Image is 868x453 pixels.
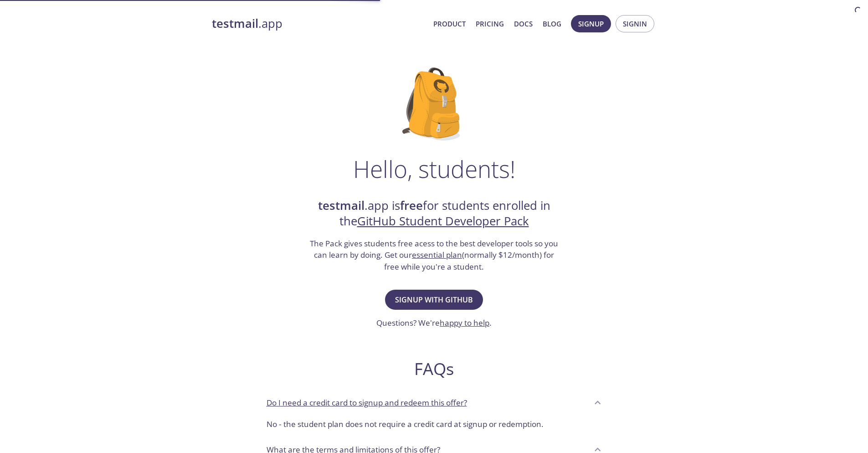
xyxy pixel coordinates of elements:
[259,359,609,379] h2: FAQs
[309,238,560,273] h3: The Pack gives students free acess to the best developer tools so you can learn by doing. Get our...
[318,198,365,213] strong: testmail
[353,155,515,182] h1: Hello, students!
[412,250,462,260] a: essential plan
[433,18,466,30] a: Product
[212,16,258,31] strong: testmail
[400,198,423,213] strong: free
[267,418,602,430] p: No - the student plan does not require a credit card at signup or redemption.
[476,18,504,30] a: Pricing
[571,15,611,32] button: Signup
[395,293,473,306] span: Signup with GitHub
[543,18,561,30] a: Blog
[212,16,426,31] a: testmail.app
[402,68,466,141] img: github-student-backpack.png
[309,198,560,229] h2: .app is for students enrolled in the
[357,213,529,229] a: GitHub Student Developer Pack
[578,18,604,30] span: Signup
[440,318,489,328] a: happy to help
[259,390,609,415] div: Do I need a credit card to signup and redeem this offer?
[267,397,467,409] p: Do I need a credit card to signup and redeem this offer?
[623,18,647,30] span: Signin
[376,317,492,329] h3: Questions? We're .
[514,18,533,30] a: Docs
[616,15,654,32] button: Signin
[385,290,483,310] button: Signup with GitHub
[259,415,609,437] div: Do I need a credit card to signup and redeem this offer?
